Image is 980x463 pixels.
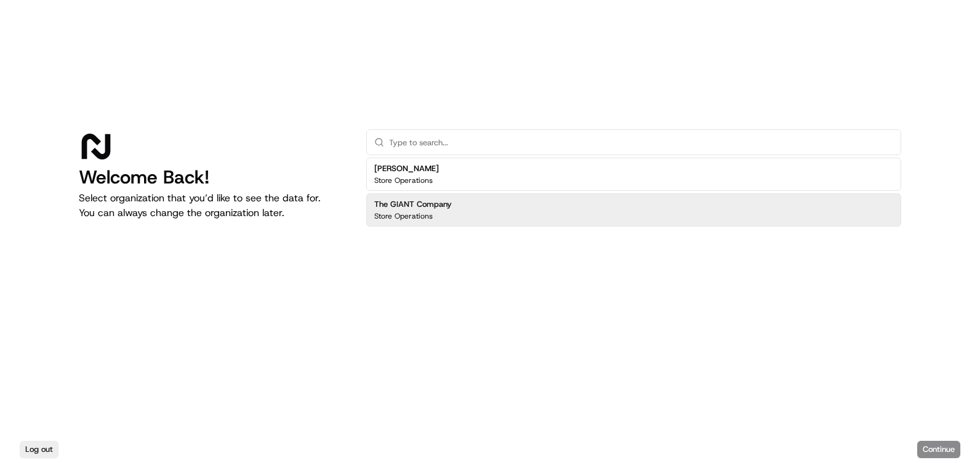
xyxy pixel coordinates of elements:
[374,211,433,221] p: Store Operations
[79,191,347,220] p: Select organization that you’d like to see the data for. You can always change the organization l...
[374,163,439,174] h2: [PERSON_NAME]
[374,199,452,210] h2: The GIANT Company
[20,441,58,458] button: Log out
[366,155,901,229] div: Suggestions
[389,130,893,155] input: Type to search...
[79,166,347,188] h1: Welcome Back!
[374,175,433,185] p: Store Operations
